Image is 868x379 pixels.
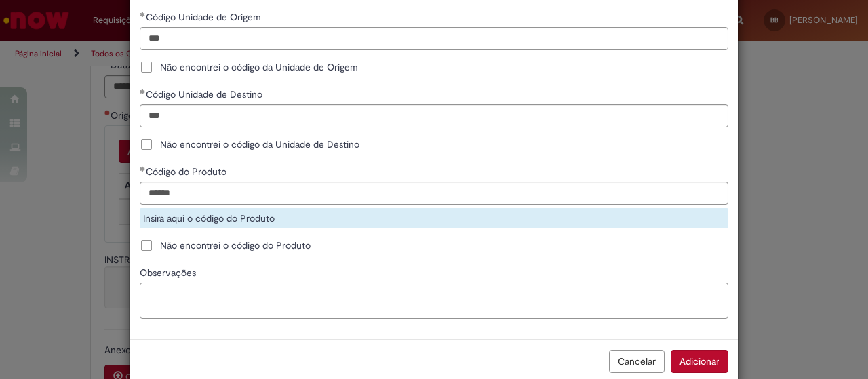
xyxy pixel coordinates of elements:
[146,11,264,23] span: Código Unidade de Origem
[140,27,728,50] input: Código Unidade de Origem
[146,165,229,178] span: Código do Produto
[140,208,728,228] div: Insira aqui o código do Produto
[140,89,146,94] span: Obrigatório Preenchido
[140,182,728,205] input: Código do Produto
[140,12,146,17] span: Obrigatório Preenchido
[140,104,728,127] input: Código Unidade de Destino
[160,138,359,151] span: Não encontrei o código da Unidade de Destino
[160,60,358,74] span: Não encontrei o código da Unidade de Origem
[140,266,199,279] span: Observações
[671,350,728,373] button: Adicionar
[140,283,728,319] textarea: Observações
[140,166,146,172] span: Obrigatório Preenchido
[609,350,665,373] button: Cancelar
[146,88,265,100] span: Código Unidade de Destino
[160,239,311,252] span: Não encontrei o código do Produto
